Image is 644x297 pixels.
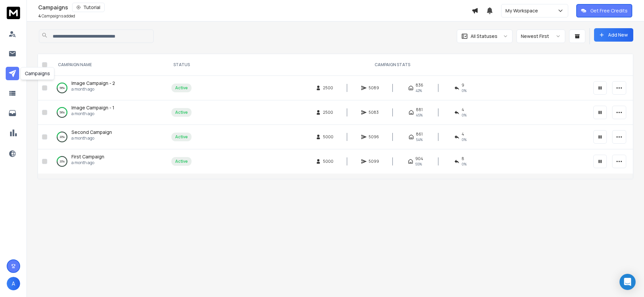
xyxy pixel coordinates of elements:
[175,159,188,164] div: Active
[462,161,467,167] span: 0 %
[50,149,167,174] td: 20%First Campaigna month ago
[7,277,20,290] button: A
[594,28,633,42] button: Add New
[416,107,423,112] span: 881
[60,158,65,165] p: 20 %
[38,3,472,12] div: Campaigns
[71,87,115,92] p: a month ago
[50,125,167,149] td: 20%Second Campaigna month ago
[462,132,464,137] span: 4
[38,13,41,19] span: 4
[71,160,104,165] p: a month ago
[323,134,333,140] span: 5000
[590,7,628,14] p: Get Free Credits
[462,107,464,112] span: 4
[462,156,464,161] span: 8
[462,88,467,93] span: 0 %
[462,83,464,88] span: 9
[415,161,422,167] span: 55 %
[416,137,423,142] span: 54 %
[369,110,379,115] span: 5083
[71,111,114,116] p: a month ago
[416,88,422,93] span: 42 %
[369,85,379,91] span: 5089
[323,159,333,164] span: 5000
[323,85,333,91] span: 2500
[369,134,379,140] span: 5096
[50,100,167,125] td: 58%Image Campaign - 1a month ago
[71,153,104,160] span: First Campaign
[620,274,636,290] div: Open Intercom Messenger
[71,80,115,86] span: Image Campaign - 2
[20,67,54,80] div: Campaigns
[38,13,75,19] p: Campaigns added
[71,136,112,141] p: a month ago
[175,85,188,91] div: Active
[416,112,423,118] span: 45 %
[323,110,333,115] span: 2500
[517,30,565,43] button: Newest First
[59,109,65,116] p: 58 %
[59,85,65,91] p: 58 %
[71,104,114,111] span: Image Campaign - 1
[462,137,467,142] span: 0 %
[71,129,112,136] a: Second Campaign
[72,3,105,12] button: Tutorial
[462,112,467,118] span: 0 %
[576,4,632,17] button: Get Free Credits
[71,153,104,160] a: First Campaign
[175,110,188,115] div: Active
[167,54,196,76] th: STATUS
[196,54,589,76] th: CAMPAIGN STATS
[416,132,423,137] span: 861
[369,159,379,164] span: 5099
[71,104,114,111] a: Image Campaign - 1
[50,54,167,76] th: CAMPAIGN NAME
[416,83,423,88] span: 836
[415,156,423,161] span: 904
[505,7,541,14] p: My Workspace
[50,76,167,100] td: 58%Image Campaign - 2a month ago
[60,134,65,140] p: 20 %
[71,80,115,87] a: Image Campaign - 2
[175,134,188,140] div: Active
[71,129,112,135] span: Second Campaign
[471,33,497,40] p: All Statuses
